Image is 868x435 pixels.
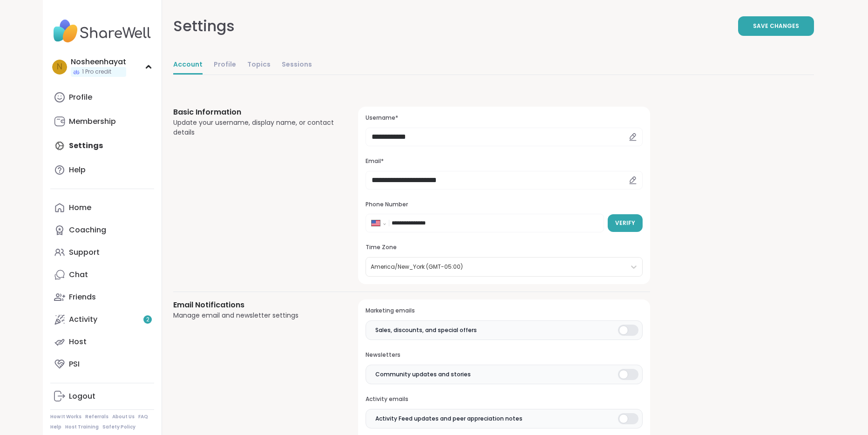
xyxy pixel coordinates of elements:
[173,56,203,75] a: Account
[57,61,62,73] span: N
[375,415,522,423] span: Activity Feed updates and peer appreciation notes
[50,286,154,308] a: Friends
[69,92,92,102] div: Profile
[282,56,312,75] a: Sessions
[69,314,97,325] div: Activity
[102,424,136,430] a: Safety Policy
[69,270,88,280] div: Chat
[50,414,81,420] a: How It Works
[753,22,799,30] span: Save Changes
[50,308,154,331] a: Activity2
[50,159,154,181] a: Help
[50,424,61,430] a: Help
[247,56,271,75] a: Topics
[69,225,106,235] div: Coaching
[82,68,111,76] span: 1 Pro credit
[366,114,643,122] h3: Username*
[69,203,91,213] div: Home
[366,307,643,315] h3: Marketing emails
[173,15,235,37] div: Settings
[366,244,643,251] h3: Time Zone
[146,316,149,324] span: 2
[50,353,154,375] a: PSI
[173,118,336,137] div: Update your username, display name, or contact details
[50,15,154,48] img: ShareWell Nav Logo
[69,292,96,302] div: Friends
[69,391,95,401] div: Logout
[50,219,154,241] a: Coaching
[69,247,100,258] div: Support
[738,16,814,36] button: Save Changes
[173,311,336,320] div: Manage email and newsletter settings
[138,414,148,420] a: FAQ
[50,331,154,353] a: Host
[173,299,336,311] h3: Email Notifications
[366,157,643,165] h3: Email*
[112,414,135,420] a: About Us
[69,337,87,347] div: Host
[366,351,643,359] h3: Newsletters
[608,214,643,232] button: Verify
[69,116,116,127] div: Membership
[50,197,154,219] a: Home
[50,86,154,109] a: Profile
[50,264,154,286] a: Chat
[85,414,108,420] a: Referrals
[71,57,126,67] div: Nosheenhayat
[366,395,643,403] h3: Activity emails
[615,219,635,227] span: Verify
[50,110,154,133] a: Membership
[69,359,80,369] div: PSI
[214,56,236,75] a: Profile
[375,370,471,379] span: Community updates and stories
[372,220,380,226] img: United States
[173,107,336,118] h3: Basic Information
[50,385,154,408] a: Logout
[69,165,86,175] div: Help
[65,424,99,430] a: Host Training
[50,241,154,264] a: Support
[375,326,477,334] span: Sales, discounts, and special offers
[366,201,643,209] h3: Phone Number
